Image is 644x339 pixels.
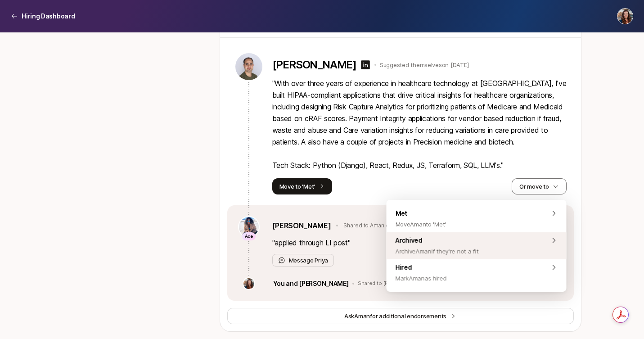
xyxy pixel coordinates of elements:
img: e9b9b806_e018_42b5_bf09_feed99fbfe3b.jpg [243,278,254,289]
div: Or move to [387,200,567,292]
span: Archived [396,235,478,257]
span: Archive Aman if they're not a fit [396,246,478,257]
button: Or move to [512,178,566,194]
p: " applied through LI post " [272,237,563,249]
p: Suggested themselves on [DATE] [380,60,468,69]
button: AskAmanfor additional endorsements [227,308,574,324]
img: ACg8ocIALbf1lJr3AYWL5n6Vndi4C7XHiM0nUIdcGKgQ6w6mYAA=s160-c [239,217,259,237]
a: [PERSON_NAME] [272,220,331,231]
p: You and [PERSON_NAME] [273,278,349,289]
p: Hiring Dashboard [22,11,75,22]
span: Move Aman to 'Met' [396,219,446,230]
span: Ask for additional endorsements [344,312,446,321]
p: " With over three years of experience in healthcare technology at [GEOGRAPHIC_DATA], I’ve built H... [272,77,567,171]
span: Mark Aman as hired [396,273,447,284]
span: Aman [354,312,370,320]
span: Met [396,208,446,230]
button: Message Priya [272,254,334,267]
button: Move to 'Met' [272,178,333,194]
button: Estelle Giraud [617,8,633,24]
img: be6e780e_24ea_4a2d_960c_4ada85a5b7d7.jpg [235,53,262,80]
p: [PERSON_NAME] [272,59,356,71]
p: Shared to [PERSON_NAME] on [DATE] [358,280,449,287]
span: Hired [396,262,447,284]
img: Estelle Giraud [617,9,633,24]
p: Ace [245,233,253,240]
p: Shared to Aman on [DATE] [343,221,410,230]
